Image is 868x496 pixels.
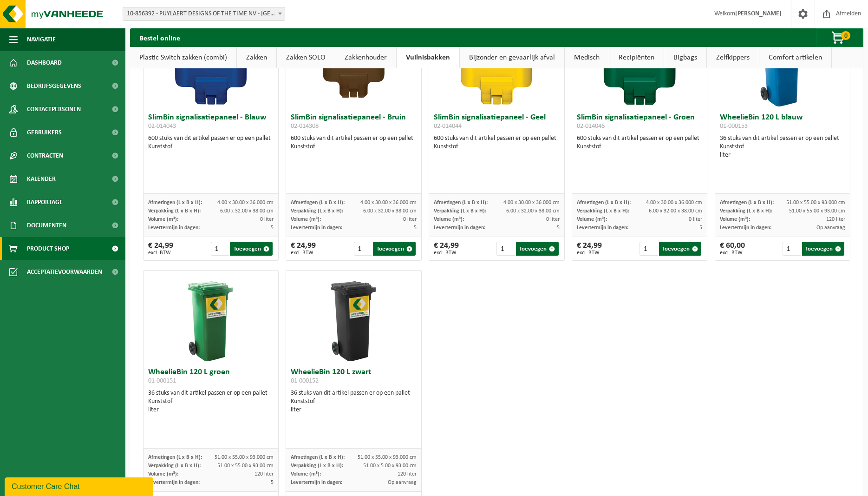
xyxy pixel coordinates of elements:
[577,113,702,132] h3: SlimBin signalisatiepaneel - Groen
[27,28,56,51] span: Navigatie
[307,271,400,364] img: 01-000152
[577,200,631,205] span: Afmetingen (L x B x H):
[5,476,155,496] iframe: chat widget
[271,225,274,231] span: 5
[148,250,173,256] span: excl. BTW
[148,480,200,485] span: Levertermijn in dagen:
[363,208,417,214] span: 6.00 x 32.00 x 38.00 cm
[434,225,485,231] span: Levertermijn in dagen:
[148,397,274,406] div: Kunststof
[786,200,845,205] span: 51.00 x 55.00 x 93.000 cm
[354,242,372,256] input: 1
[720,113,845,132] h3: WheelieBin 120 L blauw
[291,208,343,214] span: Verpakking (L x B x H):
[277,47,335,68] a: Zakken SOLO
[841,31,850,40] span: 0
[816,225,845,231] span: Op aanvraag
[148,134,274,151] div: 600 stuks van dit artikel passen er op een pallet
[577,250,602,256] span: excl. BTW
[398,471,417,477] span: 120 liter
[720,123,748,130] span: 01-000153
[373,242,416,256] button: Toevoegen
[148,406,274,414] div: liter
[291,463,343,469] span: Verpakking (L x B x H):
[291,377,319,384] span: 01-000152
[720,225,771,231] span: Levertermijn in dagen:
[460,47,564,68] a: Bijzonder en gevaarlijk afval
[646,200,702,205] span: 4.00 x 30.00 x 36.000 cm
[720,242,745,256] div: € 60,00
[434,208,486,214] span: Verpakking (L x B x H):
[291,200,345,205] span: Afmetingen (L x B x H):
[148,455,202,460] span: Afmetingen (L x B x H):
[148,143,274,151] div: Kunststof
[434,113,559,132] h3: SlimBin signalisatiepaneel - Geel
[516,242,559,256] button: Toevoegen
[291,143,416,151] div: Kunststof
[577,208,629,214] span: Verpakking (L x B x H):
[291,134,416,151] div: 600 stuks van dit artikel passen er op een pallet
[664,47,706,68] a: Bigbags
[577,134,702,151] div: 600 stuks van dit artikel passen er op een pallet
[720,217,750,222] span: Volume (m³):
[816,28,862,47] button: 0
[148,225,200,231] span: Levertermijn in dagen:
[388,480,417,485] span: Op aanvraag
[707,47,759,68] a: Zelfkippers
[148,208,201,214] span: Verpakking (L x B x H):
[577,143,702,151] div: Kunststof
[148,463,201,469] span: Verpakking (L x B x H):
[27,237,69,260] span: Product Shop
[434,123,462,130] span: 02-014044
[215,455,274,460] span: 51.00 x 55.00 x 93.000 cm
[434,250,459,256] span: excl. BTW
[27,260,102,284] span: Acceptatievoorwaarden
[640,242,658,256] input: 1
[123,7,285,20] span: 10-856392 - PUYLAERT DESIGNS OF THE TIME NV - SINT-NIKLAAS
[434,242,459,256] div: € 24,99
[291,242,316,256] div: € 24,99
[291,480,342,485] span: Levertermijn in dagen:
[230,242,273,256] button: Toevoegen
[565,47,609,68] a: Medisch
[27,214,66,237] span: Documenten
[291,217,321,222] span: Volume (m³):
[291,250,316,256] span: excl. BTW
[291,471,321,477] span: Volume (m³):
[130,28,189,46] h2: Bestel online
[220,208,274,214] span: 6.00 x 32.00 x 38.00 cm
[148,217,178,222] span: Volume (m³):
[659,242,702,256] button: Toevoegen
[720,134,845,159] div: 36 stuks van dit artikel passen er op een pallet
[358,455,417,460] span: 51.00 x 55.00 x 93.000 cm
[291,368,416,387] h3: WheelieBin 120 L zwart
[148,242,173,256] div: € 24,99
[496,242,515,256] input: 1
[434,200,488,205] span: Afmetingen (L x B x H):
[789,208,845,214] span: 51.00 x 55.00 x 93.00 cm
[291,113,416,132] h3: SlimBin signalisatiepaneel - Bruin
[291,389,416,414] div: 36 stuks van dit artikel passen er op een pallet
[217,200,274,205] span: 4.00 x 30.00 x 36.000 cm
[27,51,62,74] span: Dashboard
[211,242,229,256] input: 1
[260,217,274,222] span: 0 liter
[720,151,845,159] div: liter
[148,200,202,205] span: Afmetingen (L x B x H):
[27,167,56,191] span: Kalender
[27,98,81,121] span: Contactpersonen
[291,225,342,231] span: Levertermijn in dagen:
[27,74,81,98] span: Bedrijfsgegevens
[783,242,801,256] input: 1
[577,225,628,231] span: Levertermijn in dagen:
[291,397,416,406] div: Kunststof
[434,143,559,151] div: Kunststof
[720,208,772,214] span: Verpakking (L x B x H):
[148,377,176,384] span: 01-000151
[397,47,459,68] a: Vuilnisbakken
[506,208,560,214] span: 6.00 x 32.00 x 38.00 cm
[720,250,745,256] span: excl. BTW
[27,191,63,214] span: Rapportage
[217,463,274,469] span: 51.00 x 55.00 x 93.00 cm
